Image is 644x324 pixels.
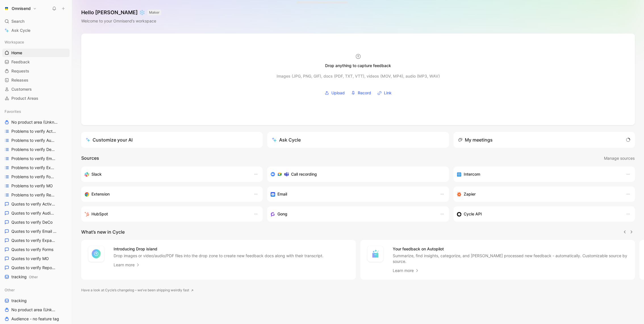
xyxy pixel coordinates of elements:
a: Quotes to verify Audience [2,209,70,217]
span: Record [358,90,371,96]
span: Quotes to verify Reporting [11,265,56,271]
button: MAKER [147,10,161,15]
span: No product area (Unknowns) [11,307,57,313]
a: Have a look at Cycle’s changelog – we’ve been shipping weirdly fast [81,287,194,293]
span: Requests [11,68,29,74]
span: Problems to verify Reporting [11,192,57,198]
div: Capture feedback from thousands of sources with Zapier (survey results, recordings, sheets, etc). [457,191,620,198]
span: Ask Cycle [11,27,30,34]
span: Product Areas [11,95,38,101]
p: Drop images or video/audio/PDF files into the drop zone to create new feedback docs along with th... [114,253,323,259]
span: Other [29,275,38,279]
h4: Your feedback on Autopilot [393,246,628,252]
a: Quotes to verify Reporting [2,263,70,272]
a: Quotes to verify Activation [2,200,70,208]
span: Quotes to verify Audience [11,210,56,216]
span: Upload [331,90,345,96]
div: Capture feedback from anywhere on the web [85,191,248,198]
span: Link [384,90,392,96]
h3: Cycle API [464,211,482,217]
div: Forward emails to your feedback inbox [271,191,434,198]
a: No product area (Unknowns) [2,118,70,126]
div: Sync your customers, send feedback and get updates in Slack [85,171,248,178]
span: Other [5,287,15,293]
div: Workspace [2,38,70,46]
span: Quotes to verify MO [11,256,49,261]
a: Home [2,49,70,57]
a: Problems to verify Forms [2,173,70,181]
span: Quotes to verify Forms [11,247,53,252]
h3: Gong [277,211,287,217]
span: Releases [11,77,28,83]
h3: Zapier [464,191,476,198]
div: Sync customers & send feedback from custom sources. Get inspired by our favorite use case [457,211,620,217]
h3: Slack [91,171,102,178]
a: Quotes to verify Expansion [2,236,70,245]
a: tracking [2,296,70,305]
span: Customers [11,86,32,92]
a: No product area (Unknowns) [2,306,70,314]
span: Problems to verify Activation [11,128,57,134]
span: Quotes to verify Email builder [11,229,57,234]
span: Manage sources [604,155,635,162]
img: Omnisend [4,6,9,11]
a: Releases [2,76,70,84]
div: Images (JPG, PNG, GIF), docs (PDF, TXT, VTT), videos (MOV, MP4), audio (MP3, WAV) [277,73,440,80]
span: Home [11,50,22,56]
a: Learn more [393,267,419,274]
a: Problems to verify Audience [2,136,70,145]
h4: Introducing Drop island [114,246,323,252]
span: tracking [11,298,27,304]
h3: Intercom [464,171,480,178]
span: Problems to verify Audience [11,138,57,143]
button: Link [375,89,394,97]
h1: Hello [PERSON_NAME] ❄️ [81,9,161,16]
p: Summarize, find insights, categorize, and [PERSON_NAME] processed new feedback - automatically. C... [393,253,628,264]
a: Requests [2,67,70,75]
a: trackingOther [2,273,70,281]
a: Feedback [2,58,70,66]
span: Problems to verify Email Builder [11,156,57,161]
span: Audience - no feature tag [11,316,59,322]
h3: HubSpot [91,211,108,217]
a: Problems to verify DeCo [2,145,70,154]
div: Search [2,17,70,26]
div: Ask Cycle [272,136,301,143]
span: Problems to verify DeCo [11,147,55,152]
span: Problems to verify Expansion [11,165,57,171]
div: Other [2,286,70,294]
a: Quotes to verify Email builder [2,227,70,236]
span: Problems to verify Forms [11,174,55,180]
h3: Call recording [291,171,317,178]
div: Sync your customers, send feedback and get updates in Intercom [457,171,620,178]
div: Record & transcribe meetings from Zoom, Meet & Teams. [271,171,441,178]
span: Search [11,18,24,25]
h3: Email [277,191,287,198]
a: Customers [2,85,70,94]
a: Problems to verify Expansion [2,163,70,172]
span: Workspace [5,39,24,45]
span: Favorites [5,109,21,114]
a: Problems to verify MO [2,182,70,190]
div: Favorites [2,107,70,116]
button: Record [349,89,373,97]
h1: Omnisend [12,6,31,11]
h3: Extension [91,191,110,198]
div: My meetings [458,136,493,143]
span: Quotes to verify DeCo [11,219,53,225]
span: Problems to verify MO [11,183,53,189]
a: Quotes to verify Forms [2,245,70,254]
a: Product Areas [2,94,70,103]
h2: What’s new in Cycle [81,229,125,235]
div: Drop anything to capture feedback [325,62,391,69]
span: Feedback [11,59,30,65]
button: Upload [323,89,347,97]
button: OmnisendOmnisend [2,5,38,13]
span: Quotes to verify Expansion [11,238,56,243]
a: Quotes to verify DeCo [2,218,70,227]
div: Welcome to your Omnisend’s workspace [81,18,161,24]
a: Problems to verify Activation [2,127,70,136]
a: Problems to verify Email Builder [2,154,70,163]
a: Quotes to verify MO [2,254,70,263]
a: Ask Cycle [2,26,70,35]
